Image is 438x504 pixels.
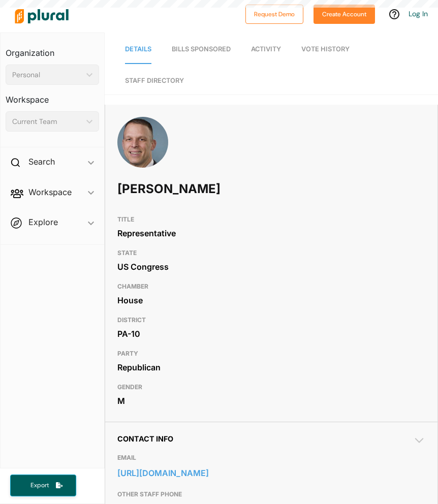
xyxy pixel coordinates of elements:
a: Activity [251,35,281,64]
h2: Search [28,156,55,167]
span: Activity [251,45,281,53]
div: PA-10 [117,326,425,341]
span: Export [23,481,56,490]
button: Request Demo [245,5,303,24]
div: Representative [117,226,425,241]
div: Current Team [12,116,82,127]
div: Republican [117,360,425,375]
h3: OTHER STAFF PHONE [117,488,425,500]
h3: Workspace [6,85,99,107]
span: Vote History [301,45,350,53]
div: US Congress [117,259,425,274]
a: Staff Directory [125,67,184,94]
h3: TITLE [117,213,425,226]
button: Export [10,475,76,496]
span: Details [125,45,151,53]
span: Contact Info [117,434,173,443]
h3: DISTRICT [117,314,425,326]
span: Bills Sponsored [172,45,231,53]
img: Headshot of Scott Perry [117,117,168,179]
h3: PARTY [117,348,425,360]
h3: CHAMBER [117,280,425,293]
a: Vote History [301,35,350,64]
h3: Organization [6,38,99,60]
h3: EMAIL [117,452,425,464]
h1: [PERSON_NAME] [117,174,302,204]
button: Create Account [314,5,375,24]
div: House [117,293,425,308]
a: [URL][DOMAIN_NAME] [117,465,425,481]
a: Log In [409,9,428,18]
a: Request Demo [245,8,303,19]
div: Personal [12,70,82,80]
h3: GENDER [117,381,425,393]
a: Bills Sponsored [172,35,231,64]
div: M [117,393,425,408]
a: Create Account [314,8,375,19]
h3: STATE [117,247,425,259]
a: Details [125,35,151,64]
